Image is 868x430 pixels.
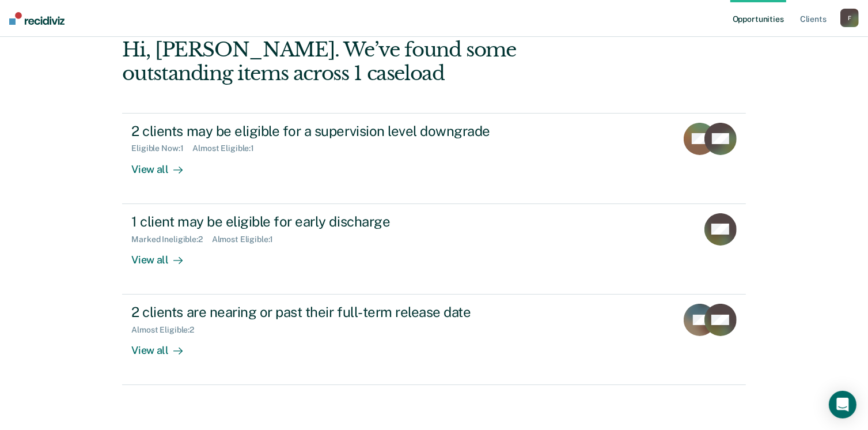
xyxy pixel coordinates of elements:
[131,235,211,244] div: Marked Ineligible : 2
[131,153,196,176] div: View all
[131,123,536,139] div: 2 clients may be eligible for a supervision level downgrade
[829,391,856,418] div: Open Intercom Messenger
[131,304,536,320] div: 2 clients are nearing or past their full-term release date
[122,295,745,385] a: 2 clients are nearing or past their full-term release dateAlmost Eligible:2View all
[131,335,196,357] div: View all
[131,325,203,335] div: Almost Eligible : 2
[131,144,192,153] div: Eligible Now : 1
[212,235,283,244] div: Almost Eligible : 1
[192,144,263,153] div: Almost Eligible : 1
[131,244,196,266] div: View all
[122,38,621,85] div: Hi, [PERSON_NAME]. We’ve found some outstanding items across 1 caseload
[840,9,859,27] button: F
[122,204,745,295] a: 1 client may be eligible for early dischargeMarked Ineligible:2Almost Eligible:1View all
[131,213,536,230] div: 1 client may be eligible for early discharge
[122,113,745,204] a: 2 clients may be eligible for a supervision level downgradeEligible Now:1Almost Eligible:1View all
[9,12,65,25] img: Recidiviz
